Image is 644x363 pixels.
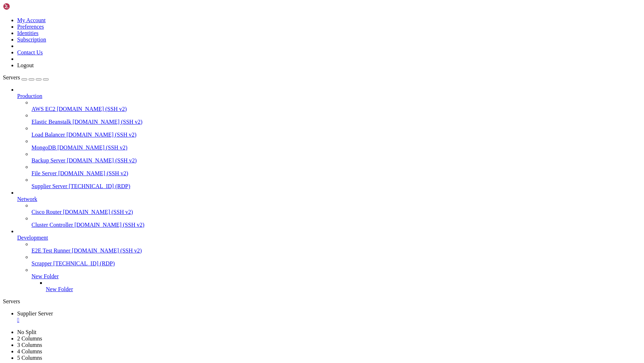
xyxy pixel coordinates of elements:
[31,247,70,254] span: E2E Test Runner
[31,183,67,189] span: Supplier Server
[31,157,65,163] span: Backup Server
[46,286,73,292] span: New Folder
[3,74,20,80] span: Servers
[53,260,115,266] span: [TECHNICAL_ID] (RDP)
[17,36,46,43] a: Subscription
[17,93,641,99] a: Production
[31,177,641,190] li: Supplier Server [TECHNICAL_ID] (RDP)
[31,125,641,138] li: Load Balancer [DOMAIN_NAME] (SSH v2)
[31,132,65,138] span: Load Balancer
[17,355,42,361] a: 5 Columns
[31,241,641,254] li: E2E Test Runner [DOMAIN_NAME] (SSH v2)
[3,298,641,305] div: Servers
[17,17,46,23] a: My Account
[31,132,641,138] a: Load Balancer [DOMAIN_NAME] (SSH v2)
[17,335,42,342] a: 2 Columns
[73,119,143,125] span: [DOMAIN_NAME] (SSH v2)
[31,247,641,254] a: E2E Test Runner [DOMAIN_NAME] (SSH v2)
[17,342,42,348] a: 3 Columns
[17,317,641,323] a: 
[67,132,137,138] span: [DOMAIN_NAME] (SSH v2)
[17,196,37,202] span: Network
[31,273,59,279] span: New Folder
[17,235,48,241] span: Development
[31,144,56,151] span: MongoDB
[17,62,34,68] a: Logout
[17,310,641,323] a: Supplier Server
[3,74,49,80] a: Servers
[31,144,641,151] a: MongoDB [DOMAIN_NAME] (SSH v2)
[31,170,641,177] a: File Server [DOMAIN_NAME] (SSH v2)
[31,260,52,266] span: Scrapper
[58,170,128,176] span: [DOMAIN_NAME] (SSH v2)
[46,280,641,293] li: New Folder
[31,151,641,164] li: Backup Server [DOMAIN_NAME] (SSH v2)
[17,93,42,99] span: Production
[31,106,55,112] span: AWS EC2
[17,329,36,335] a: No Split
[67,157,137,163] span: [DOMAIN_NAME] (SSH v2)
[17,196,641,202] a: Network
[57,144,127,151] span: [DOMAIN_NAME] (SSH v2)
[31,273,641,280] a: New Folder
[31,209,62,215] span: Cisco Router
[31,170,57,176] span: File Server
[31,164,641,177] li: File Server [DOMAIN_NAME] (SSH v2)
[31,222,73,228] span: Cluster Controller
[31,183,641,190] a: Supplier Server [TECHNICAL_ID] (RDP)
[17,30,39,36] a: Identities
[17,310,53,317] span: Supplier Server
[17,228,641,293] li: Development
[72,247,142,254] span: [DOMAIN_NAME] (SSH v2)
[31,267,641,293] li: New Folder
[31,99,641,112] li: AWS EC2 [DOMAIN_NAME] (SSH v2)
[31,157,641,164] a: Backup Server [DOMAIN_NAME] (SSH v2)
[17,190,641,228] li: Network
[17,24,44,30] a: Preferences
[31,119,641,125] a: Elastic Beanstalk [DOMAIN_NAME] (SSH v2)
[69,183,130,189] span: [TECHNICAL_ID] (RDP)
[46,286,641,293] a: New Folder
[31,260,641,267] a: Scrapper [TECHNICAL_ID] (RDP)
[31,209,641,215] a: Cisco Router [DOMAIN_NAME] (SSH v2)
[31,215,641,228] li: Cluster Controller [DOMAIN_NAME] (SSH v2)
[17,348,42,354] a: 4 Columns
[57,106,127,112] span: [DOMAIN_NAME] (SSH v2)
[31,138,641,151] li: MongoDB [DOMAIN_NAME] (SSH v2)
[31,222,641,228] a: Cluster Controller [DOMAIN_NAME] (SSH v2)
[31,202,641,215] li: Cisco Router [DOMAIN_NAME] (SSH v2)
[31,119,71,125] span: Elastic Beanstalk
[63,209,133,215] span: [DOMAIN_NAME] (SSH v2)
[31,254,641,267] li: Scrapper [TECHNICAL_ID] (RDP)
[74,222,145,228] span: [DOMAIN_NAME] (SSH v2)
[31,112,641,125] li: Elastic Beanstalk [DOMAIN_NAME] (SSH v2)
[17,49,43,55] a: Contact Us
[3,3,44,10] img: Shellngn
[17,235,641,241] a: Development
[31,106,641,112] a: AWS EC2 [DOMAIN_NAME] (SSH v2)
[17,87,641,190] li: Production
